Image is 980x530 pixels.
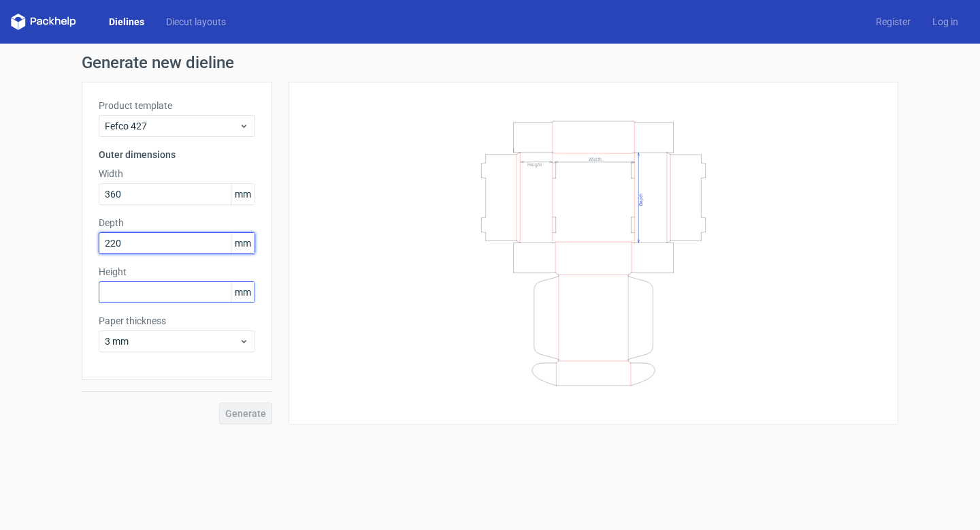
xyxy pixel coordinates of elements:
[865,15,921,29] a: Register
[99,99,255,112] label: Product template
[589,155,602,161] text: Width
[105,334,239,348] span: 3 mm
[638,193,644,205] text: Depth
[155,15,237,29] a: Diecut layouts
[527,161,542,167] text: Height
[921,15,969,29] a: Log in
[99,265,255,279] label: Height
[99,148,255,161] h3: Outer dimensions
[82,54,898,71] h1: Generate new dieline
[231,184,255,204] span: mm
[98,15,155,29] a: Dielines
[231,282,255,302] span: mm
[99,216,255,230] label: Depth
[99,314,255,328] label: Paper thickness
[231,233,255,253] span: mm
[99,167,255,181] label: Width
[105,119,239,133] span: Fefco 427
